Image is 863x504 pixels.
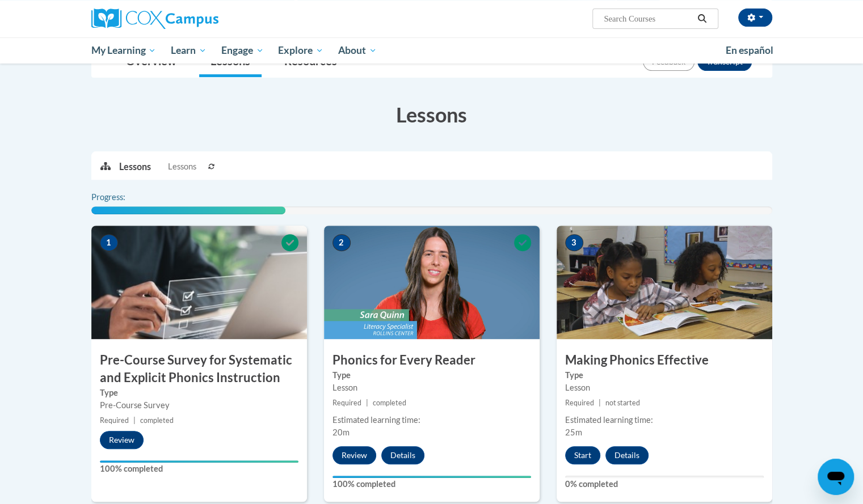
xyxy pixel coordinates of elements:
label: Type [332,369,531,382]
div: Pre-Course Survey [100,399,298,412]
button: Account Settings [738,9,772,27]
div: Main menu [74,37,789,63]
a: Cox Campus [91,9,307,29]
span: Engage [221,44,264,57]
label: Progress: [91,191,157,204]
span: 3 [565,234,583,251]
span: | [366,399,368,407]
button: Review [100,431,144,449]
span: En español [726,44,773,56]
button: Search [693,12,710,26]
h3: Pre-Course Survey for Systematic and Explicit Phonics Instruction [91,351,307,387]
div: Estimated learning time: [565,414,764,426]
label: Type [565,369,764,382]
a: Learn [163,37,214,63]
div: Your progress [332,476,531,478]
button: Details [381,446,424,464]
img: Course Image [324,226,540,339]
h3: Making Phonics Effective [557,351,772,369]
p: Lessons [119,160,151,173]
button: Start [565,446,600,464]
label: 100% completed [332,478,531,490]
img: Course Image [557,226,772,339]
label: Type [100,387,298,399]
img: Cox Campus [91,9,218,29]
span: About [338,44,377,57]
span: Explore [278,44,323,57]
span: 1 [100,234,118,251]
span: | [133,416,136,425]
div: Your progress [100,460,298,463]
span: completed [140,416,174,425]
h3: Phonics for Every Reader [324,351,540,369]
span: Lessons [168,160,196,173]
span: not started [605,399,640,407]
span: Required [332,399,361,407]
span: Required [565,399,594,407]
h3: Lessons [91,100,772,129]
span: 2 [332,234,351,251]
a: Explore [271,37,331,63]
button: Details [605,446,649,464]
span: completed [373,399,406,407]
div: Estimated learning time: [332,414,531,426]
span: My Learning [91,44,156,57]
input: Search Courses [603,12,693,26]
span: 25m [565,427,582,437]
div: Lesson [565,382,764,394]
a: My Learning [84,37,164,63]
a: About [331,37,384,63]
div: Lesson [332,382,531,394]
span: 20m [332,427,350,437]
span: Learn [171,44,207,57]
a: Engage [214,37,271,63]
span: | [599,399,601,407]
button: Review [332,446,376,464]
iframe: Button to launch messaging window [818,459,854,495]
img: Course Image [91,226,307,339]
span: Required [100,416,129,425]
label: 0% completed [565,478,764,490]
label: 100% completed [100,463,298,475]
a: En español [718,39,781,62]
